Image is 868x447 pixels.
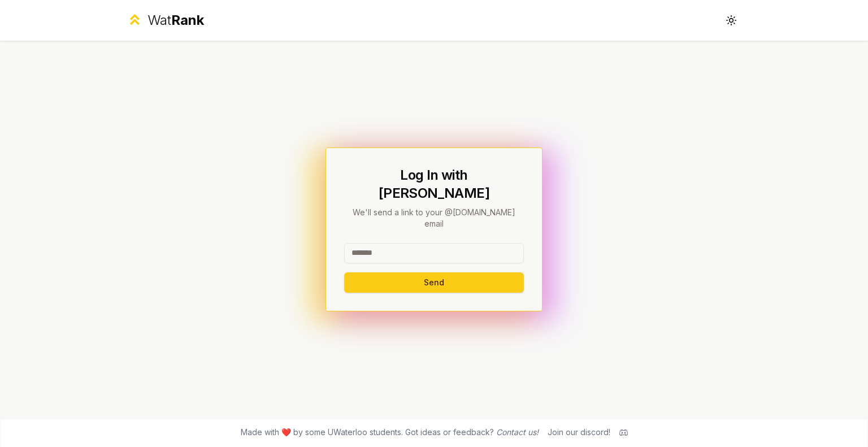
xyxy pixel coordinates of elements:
[241,427,539,438] span: Made with ❤️ by some UWaterloo students. Got ideas or feedback?
[548,427,610,438] div: Join our discord!
[344,207,524,229] p: We'll send a link to your @[DOMAIN_NAME] email
[496,427,539,437] a: Contact us!
[344,166,524,202] h1: Log In with [PERSON_NAME]
[171,12,204,28] span: Rank
[127,11,204,29] a: WatRank
[344,272,524,293] button: Send
[147,11,204,29] div: Wat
